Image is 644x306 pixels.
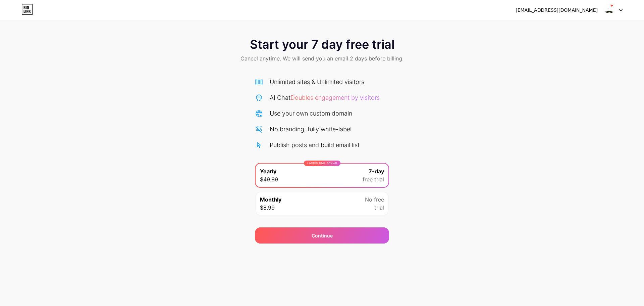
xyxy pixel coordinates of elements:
[270,77,364,86] div: Unlimited sites & Unlimited visitors
[250,38,394,51] span: Start your 7 day free trial
[290,94,380,101] span: Doubles engagement by visitors
[365,195,384,204] span: No free
[270,93,380,102] div: AI Chat
[260,167,276,175] span: Yearly
[369,167,384,175] span: 7-day
[363,175,384,183] span: free trial
[516,7,598,14] div: [EMAIL_ADDRESS][DOMAIN_NAME]
[270,140,360,149] div: Publish posts and build email list
[304,161,340,166] div: LIMITED TIME : 50% off
[374,204,384,212] span: trial
[270,109,352,118] div: Use your own custom domain
[603,4,615,16] img: MANING
[270,125,352,134] div: No branding, fully white-label
[240,54,404,62] span: Cancel anytime. We will send you an email 2 days before billing.
[260,204,275,212] span: $8.99
[260,175,278,183] span: $49.99
[312,232,333,239] span: Continue
[260,195,281,204] span: Monthly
